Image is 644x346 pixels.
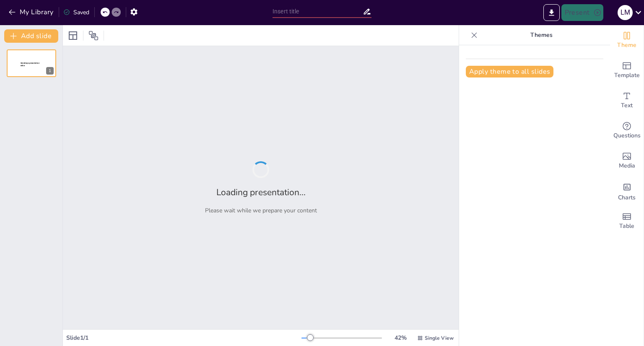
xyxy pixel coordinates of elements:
[88,31,99,41] span: Position
[205,207,317,214] p: Please wait while we prepare your content
[618,4,633,21] button: L M
[617,41,636,50] span: Theme
[614,71,640,80] span: Template
[6,5,57,19] button: My Library
[466,66,553,77] button: Apply theme to all slides
[66,29,80,42] div: Layout
[621,101,633,110] span: Text
[4,29,58,43] button: Add slide
[610,55,644,85] div: Add ready made slides
[543,4,560,21] button: Export to PowerPoint
[63,8,89,16] div: Saved
[216,186,306,198] h2: Loading presentation...
[390,334,410,342] div: 42 %
[610,146,644,176] div: Add images, graphics, shapes or video
[46,67,54,75] div: 1
[610,116,644,146] div: Get real-time input from your audience
[21,62,39,67] span: Sendsteps presentation editor
[610,206,644,236] div: Add a table
[613,131,641,140] span: Questions
[273,5,363,18] input: Insert title
[619,222,634,231] span: Table
[425,335,454,341] span: Single View
[619,161,635,170] span: Media
[481,25,602,45] p: Themes
[610,85,644,116] div: Add text boxes
[7,49,56,77] div: 1
[610,176,644,206] div: Add charts and graphs
[610,25,644,55] div: Change the overall theme
[618,5,633,20] div: L M
[618,193,636,202] span: Charts
[561,4,603,21] button: Present
[66,334,301,342] div: Slide 1 / 1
